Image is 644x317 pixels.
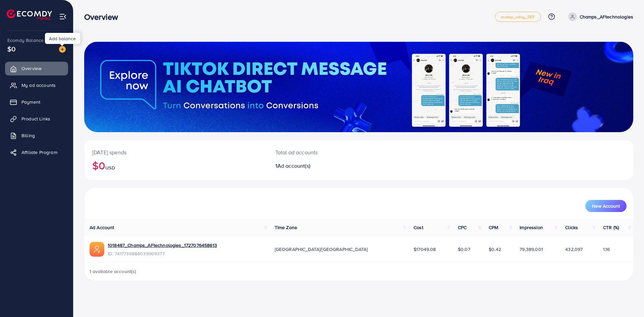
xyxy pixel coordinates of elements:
a: 1018487_Champs_AFtechnologies_1727076458613 [108,242,217,249]
h3: Overview [84,12,123,22]
span: 1 available account(s) [90,268,137,275]
span: 79,389,001 [520,246,543,253]
span: Clicks [565,224,578,231]
img: ic-ads-acc.e4c84228.svg [90,242,104,257]
span: $17049.08 [414,246,436,253]
span: Billing [21,132,35,139]
span: $0 [7,44,15,54]
span: Impression [520,224,543,231]
span: Affiliate Program [21,149,57,156]
p: Total ad accounts [275,148,396,156]
span: CPM [489,224,498,231]
img: logo [7,9,52,20]
span: CTR (%) [603,224,619,231]
a: Overview [5,62,68,75]
span: My ad accounts [21,82,56,89]
a: Billing [5,129,68,142]
a: metap_oday_REF [495,12,541,22]
span: Ad Account [90,224,114,231]
span: 1.16 [603,246,610,253]
img: image [59,46,66,53]
span: USD [105,164,115,171]
button: New Account [585,200,627,212]
a: Champs_AFtechnologies [566,12,633,21]
span: Time Zone [275,224,297,231]
iframe: Chat [615,287,639,312]
span: metap_oday_REF [501,15,535,19]
span: CPC [458,224,467,231]
span: Payment [21,99,40,105]
div: Add balance [45,33,80,44]
a: My ad accounts [5,78,68,92]
span: ID: 7417736884039909377 [108,250,217,257]
span: Overview [21,65,42,72]
a: Affiliate Program [5,146,68,159]
span: Product Links [21,115,50,122]
span: [GEOGRAPHIC_DATA]/[GEOGRAPHIC_DATA] [275,246,368,253]
p: [DATE] spends [92,148,259,156]
span: $0.42 [489,246,501,253]
span: Cost [414,224,423,231]
span: New Account [592,204,620,208]
span: Ad account(s) [277,162,310,169]
p: Champs_AFtechnologies [580,13,633,21]
img: menu [59,13,67,20]
h2: 1 [275,163,396,169]
span: $0.07 [458,246,470,253]
span: 432,097 [565,246,583,253]
h2: $0 [92,159,259,172]
a: Payment [5,95,68,109]
a: Product Links [5,112,68,125]
span: Ecomdy Balance [7,37,44,44]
